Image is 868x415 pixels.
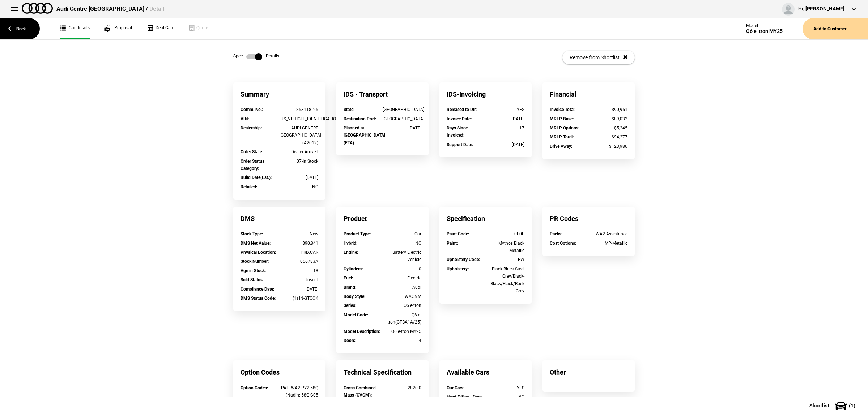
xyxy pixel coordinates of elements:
[146,18,174,39] a: Deal Calc
[849,403,855,408] span: ( 1 )
[589,143,628,150] div: $123,986
[447,142,473,147] strong: Support Date :
[589,106,628,113] div: $90,951
[562,51,635,64] button: Remove from Shortlist
[383,106,422,113] div: [GEOGRAPHIC_DATA]
[383,384,422,392] div: 2820.0
[241,231,263,236] strong: Stock Type :
[280,276,319,283] div: Unsold
[233,207,325,230] div: DMS
[447,394,483,407] strong: Head Office - Open Market :
[486,240,525,254] div: Mythos Black Metallic
[56,5,164,13] div: Audi Centre [GEOGRAPHIC_DATA] /
[447,266,469,271] strong: Upholstery :
[439,360,532,384] div: Available Cars
[589,240,628,247] div: MP-Metallic
[344,338,356,343] strong: Doors :
[104,18,132,39] a: Proposal
[344,294,365,299] strong: Body Style :
[383,328,422,335] div: Q6 e-tron MY25
[550,116,574,121] strong: MRLP Base :
[344,231,371,236] strong: Product Type :
[746,28,783,34] div: Q6 e-tron MY25
[798,5,844,13] div: Hi, [PERSON_NAME]
[241,107,263,112] strong: Comm. No. :
[344,116,376,121] strong: Destination Port :
[550,144,572,149] strong: Drive Away :
[447,385,464,390] strong: Our Cars :
[280,286,319,293] div: [DATE]
[241,259,269,264] strong: Stock Number :
[447,107,477,112] strong: Released to Dlr :
[486,230,525,238] div: 0E0E
[241,159,264,171] strong: Order Status Category :
[746,23,783,28] div: Model
[280,148,319,155] div: Dealer Arrived
[486,106,525,113] div: YES
[280,384,319,406] div: PAH WA2 PY2 58Q (Nadin: 58Q C05 PAH PY2 WA2)
[336,207,429,230] div: Product
[149,5,164,12] span: Detail
[344,266,363,271] strong: Cylinders :
[542,207,635,230] div: PR Codes
[542,82,635,106] div: Financial
[241,149,263,154] strong: Order State :
[280,106,319,113] div: 853118_25
[241,175,272,180] strong: Build Date(Est.) :
[336,82,429,106] div: IDS - Transport
[344,107,354,112] strong: State :
[344,303,356,308] strong: Series :
[280,115,319,123] div: [US_VEHICLE_IDENTIFICATION_NUMBER]
[447,257,480,262] strong: Upholstery Code :
[550,241,576,246] strong: Cost Options :
[344,275,353,281] strong: Fuel :
[241,277,264,282] strong: Sold Status :
[809,403,829,408] span: Shortlist
[280,174,319,181] div: [DATE]
[241,287,274,292] strong: Compliance Date :
[241,268,266,273] strong: Age in Stock :
[550,134,574,140] strong: MRLP Total :
[383,240,422,247] div: NO
[447,116,472,121] strong: Invoice Date :
[550,125,579,131] strong: MRLP Options :
[241,116,249,121] strong: VIN :
[344,241,357,246] strong: Hybrid :
[439,82,532,106] div: IDS-Invoicing
[383,274,422,282] div: Electric
[344,385,376,398] strong: Gross Combined Mass (GVCM) :
[589,133,628,141] div: $94,277
[280,258,319,265] div: 066783A
[383,230,422,238] div: Car
[589,124,628,132] div: $5,245
[280,230,319,238] div: New
[486,265,525,295] div: Black-Black-Steel Grey/Black-Black/Black/Rock Grey
[241,184,257,189] strong: Retailed :
[589,230,628,238] div: WA2-Assistance
[550,107,575,112] strong: Invoice Total :
[486,115,525,123] div: [DATE]
[486,124,525,132] div: 17
[383,293,422,300] div: WAGNM
[486,384,525,392] div: YES
[280,267,319,274] div: 18
[486,256,525,263] div: FW
[280,183,319,191] div: NO
[336,360,429,384] div: Technical Specification
[383,265,422,273] div: 0
[233,360,325,384] div: Option Codes
[383,249,422,264] div: Battery Electric Vehicle
[383,115,422,123] div: [GEOGRAPHIC_DATA]
[550,231,562,236] strong: Packs :
[344,125,385,145] strong: Planned at [GEOGRAPHIC_DATA] (ETA) :
[344,312,368,317] strong: Model Code :
[344,329,380,334] strong: Model Description :
[542,360,635,384] div: Other
[280,295,319,302] div: (1) IN-STOCK
[22,3,53,14] img: audi.png
[241,250,276,255] strong: Physical Location :
[344,285,356,290] strong: Brand :
[589,115,628,123] div: $89,032
[60,18,90,39] a: Car details
[241,385,268,390] strong: Option Codes :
